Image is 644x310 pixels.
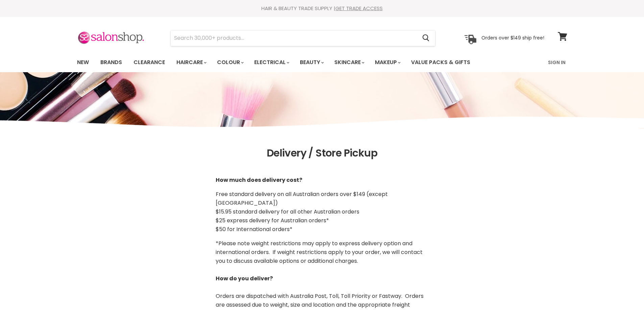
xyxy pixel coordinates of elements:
a: New [72,55,94,69]
input: Search [171,30,417,46]
strong: How much does delivery cost? [216,176,302,184]
a: Brands [95,55,127,69]
a: Clearance [128,55,170,69]
a: GET TRADE ACCESS [335,5,383,12]
span: Free standard delivery on all Australian orders over $149 (except [GEOGRAPHIC_DATA]) [216,190,388,207]
a: Makeup [370,55,405,69]
h1: Delivery / Store Pickup [77,147,567,159]
a: Colour [212,55,248,69]
ul: Main menu [72,53,510,72]
b: How do you deliver? [216,275,273,282]
div: HAIR & BEAUTY TRADE SUPPLY | [69,5,576,12]
a: Value Packs & Gifts [406,55,475,69]
span: *Please note weight restrictions may apply to express delivery option and international orders. I... [216,239,423,265]
span: $25 express delivery for Australian orders* [216,217,329,224]
button: Search [417,30,435,46]
a: Skincare [329,55,368,69]
nav: Main [69,53,576,72]
a: Electrical [249,55,293,69]
form: Product [170,30,435,46]
span: $50 for International orders* [216,225,292,233]
a: Sign In [544,55,570,69]
p: Orders over $149 ship free! [481,35,544,41]
a: Beauty [295,55,328,69]
span: $15.95 standard delivery for all other Australian orders [216,208,359,216]
a: Haircare [171,55,211,69]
